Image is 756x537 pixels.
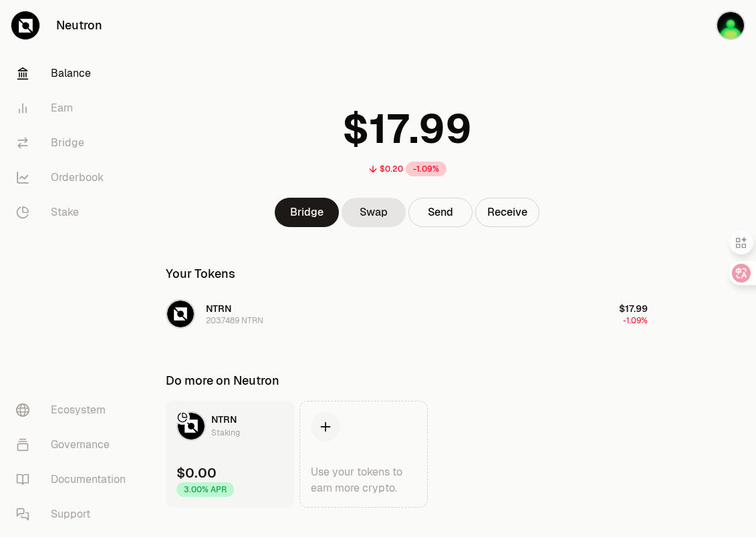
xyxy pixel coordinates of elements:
[299,401,428,508] a: Use your tokens to earn more crypto.
[206,315,263,326] div: 203.7489 NTRN
[206,303,231,315] span: NTRN
[275,198,339,227] a: Bridge
[5,126,144,160] a: Bridge
[311,464,416,496] div: Use your tokens to earn more crypto.
[623,315,648,326] span: -1.09%
[211,426,240,439] div: Staking
[5,160,144,195] a: Orderbook
[5,91,144,126] a: Earn
[166,264,235,283] div: Your Tokens
[176,482,234,497] div: 3.00% APR
[475,198,539,227] button: Receive
[406,162,447,176] div: -1.09%
[619,303,648,315] span: $17.99
[166,371,279,390] div: Do more on Neutron
[716,11,745,40] img: 大号
[408,198,473,227] button: Send
[5,462,144,497] a: Documentation
[380,164,403,174] div: $0.20
[211,413,237,425] span: NTRN
[342,198,406,227] a: Swap
[5,497,144,532] a: Support
[167,301,194,327] img: NTRN Logo
[166,401,294,508] a: NTRN LogoNTRNStaking$0.003.00% APR
[158,294,656,334] button: NTRN LogoNTRN203.7489 NTRN$17.99-1.09%
[5,393,144,427] a: Ecosystem
[5,427,144,462] a: Governance
[178,413,205,439] img: NTRN Logo
[5,56,144,91] a: Balance
[176,464,217,482] div: $0.00
[5,195,144,230] a: Stake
